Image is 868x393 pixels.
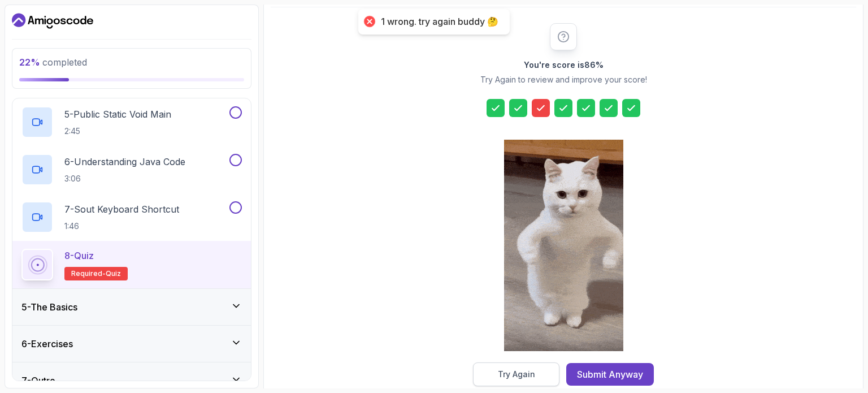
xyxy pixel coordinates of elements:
[21,374,55,387] h3: 7 - Outro
[480,74,647,85] p: Try Again to review and improve your score!
[566,363,654,386] button: Submit Anyway
[64,173,185,184] p: 3:06
[21,337,73,351] h3: 6 - Exercises
[19,57,40,68] span: 22 %
[381,16,498,28] div: 1 wrong. try again buddy 🤔
[498,369,535,380] div: Try Again
[504,140,623,351] img: cool-cat
[12,289,251,325] button: 5-The Basics
[19,57,87,68] span: completed
[64,221,179,232] p: 1:46
[21,154,242,185] button: 6-Understanding Java Code3:06
[71,269,106,278] span: Required-
[21,249,242,280] button: 8-QuizRequired-quiz
[64,126,171,137] p: 2:45
[64,202,179,216] p: 7 - Sout Keyboard Shortcut
[64,155,185,169] p: 6 - Understanding Java Code
[473,362,559,386] button: Try Again
[64,107,171,121] p: 5 - Public Static Void Main
[106,269,121,278] span: quiz
[577,368,643,381] div: Submit Anyway
[12,326,251,362] button: 6-Exercises
[64,249,94,262] p: 8 - Quiz
[21,106,242,138] button: 5-Public Static Void Main2:45
[524,59,604,71] h2: You're score is 86 %
[21,300,77,314] h3: 5 - The Basics
[12,12,93,30] a: Dashboard
[21,201,242,233] button: 7-Sout Keyboard Shortcut1:46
